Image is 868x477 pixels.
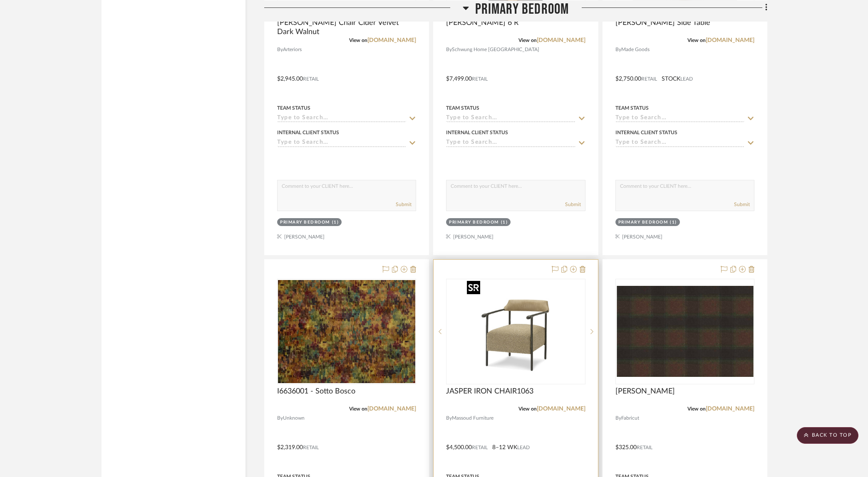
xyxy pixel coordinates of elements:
span: Massoud Furniture [452,414,494,422]
div: Primary Bedroom [618,219,668,226]
a: [DOMAIN_NAME] [537,406,585,412]
div: (1) [670,219,677,226]
div: Team Status [277,104,310,112]
div: Primary Bedroom [449,219,499,226]
a: [DOMAIN_NAME] [367,406,416,412]
scroll-to-top-button: BACK TO TOP [797,427,858,444]
div: Primary Bedroom [280,219,330,226]
a: [DOMAIN_NAME] [706,406,754,412]
div: Internal Client Status [446,129,508,136]
button: Submit [565,201,581,208]
a: [DOMAIN_NAME] [537,37,585,43]
div: Team Status [615,104,649,112]
input: Type to Search… [446,139,575,147]
div: 0 [446,279,585,384]
span: By [615,414,621,422]
span: Arteriors [283,46,302,54]
div: (1) [332,219,339,226]
span: [PERSON_NAME] Side Table [615,18,710,27]
span: View on [349,38,367,43]
div: Internal Client Status [615,129,677,136]
span: Made Goods [621,46,650,54]
span: By [615,46,621,54]
img: Kellan Lumbar [616,286,754,377]
span: By [277,46,283,54]
span: View on [518,406,537,411]
a: [DOMAIN_NAME] [367,37,416,43]
span: [PERSON_NAME] 6 R [446,18,518,27]
input: Type to Search… [615,139,744,147]
span: [PERSON_NAME] Chair Cider Velvet Dark Walnut [277,18,416,37]
span: View on [349,406,367,411]
span: [PERSON_NAME] [615,387,675,396]
div: Team Status [446,104,479,112]
span: Fabricut [621,414,639,422]
button: Submit [734,201,750,208]
span: View on [687,406,706,411]
span: By [446,46,452,54]
div: Internal Client Status [277,129,339,136]
a: [DOMAIN_NAME] [706,37,754,43]
div: 0 [616,279,754,384]
input: Type to Search… [446,115,575,123]
input: Type to Search… [277,139,406,147]
input: Type to Search… [277,115,406,123]
span: I6636001 - Sotto Bosco [277,387,355,396]
span: View on [518,38,537,43]
span: Unknown [283,414,305,422]
img: I6636001 - Sotto Bosco [278,280,415,383]
input: Type to Search… [615,115,744,123]
button: Submit [396,201,412,208]
img: JASPER IRON CHAIR1063 [464,280,568,384]
div: (1) [501,219,508,226]
span: View on [687,38,706,43]
span: Schwung Home [GEOGRAPHIC_DATA] [452,46,539,54]
span: By [277,414,283,422]
span: By [446,414,452,422]
span: JASPER IRON CHAIR1063 [446,387,533,396]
